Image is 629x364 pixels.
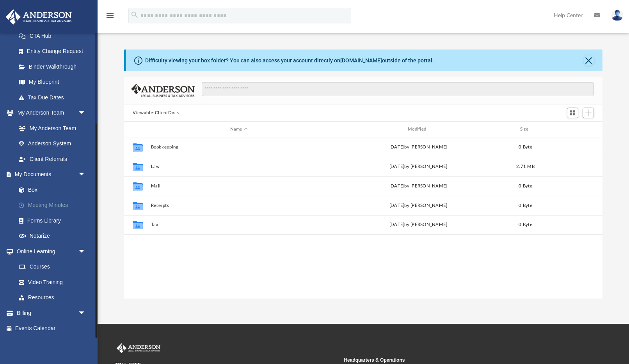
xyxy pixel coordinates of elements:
div: [DATE] by [PERSON_NAME] [330,221,506,228]
button: Switch to Grid View [567,108,579,118]
a: My Anderson Team [11,120,90,136]
a: Tax Due Dates [11,90,98,105]
div: Difficulty viewing your box folder? You can also access your account directly on outside of the p... [145,57,434,65]
button: Law [151,164,327,169]
div: Name [151,126,327,133]
a: My Blueprint [11,74,94,90]
span: 0 Byte [519,203,532,208]
a: Events Calendar [5,321,98,336]
small: Headquarters & Operations [344,357,567,364]
a: Box [11,182,94,198]
span: arrow_drop_down [78,167,94,183]
button: Add [583,108,594,118]
button: Bookkeeping [151,145,327,150]
button: Tax [151,222,327,227]
a: Client Referrals [11,151,94,167]
span: 0 Byte [519,184,532,188]
div: id [544,126,599,133]
div: id [128,126,147,133]
input: Search files and folders [202,82,594,97]
img: Anderson Advisors Platinum Portal [115,343,162,353]
span: arrow_drop_down [78,244,94,260]
button: Mail [151,184,327,189]
a: Anderson System [11,136,94,152]
div: grid [124,137,602,299]
div: [DATE] by [PERSON_NAME] [330,163,506,170]
a: menu [105,15,115,20]
span: arrow_drop_down [78,105,94,121]
span: arrow_drop_down [78,305,94,321]
a: Billingarrow_drop_down [5,305,98,321]
a: My Anderson Teamarrow_drop_down [5,105,94,121]
a: Resources [11,290,94,306]
button: Viewable-ClientDocs [133,110,179,117]
a: Forms Library [11,213,94,228]
a: Binder Walkthrough [11,59,98,74]
a: My Documentsarrow_drop_down [5,167,98,182]
button: Close [583,55,594,66]
div: [DATE] by [PERSON_NAME] [330,144,506,151]
div: Size [510,126,541,133]
a: Entity Change Request [11,44,98,59]
button: Receipts [151,203,327,208]
span: 0 Byte [519,223,532,227]
a: CTA Hub [11,28,98,44]
span: 2.71 MB [516,164,535,169]
a: Courses [11,259,94,275]
div: [DATE] by [PERSON_NAME] [330,202,506,209]
span: 0 Byte [519,145,532,149]
a: Notarize [11,228,98,244]
div: [DATE] by [PERSON_NAME] [330,183,506,190]
i: menu [105,11,115,20]
div: Modified [330,126,506,133]
a: [DOMAIN_NAME] [340,57,382,64]
i: search [130,11,139,19]
a: Meeting Minutes [11,198,98,213]
a: Online Learningarrow_drop_down [5,244,94,259]
img: Anderson Advisors Platinum Portal [4,9,74,25]
img: User Pic [611,10,623,21]
a: Video Training [11,274,90,290]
